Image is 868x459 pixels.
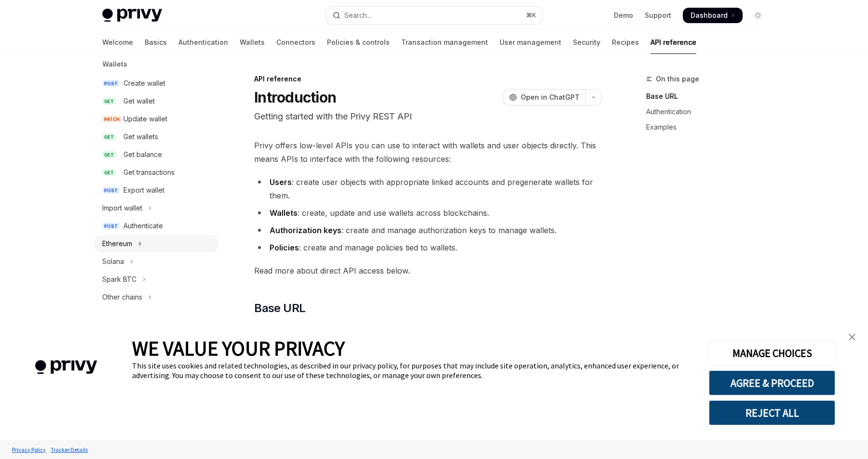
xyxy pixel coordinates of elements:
[709,370,835,395] button: AGREE & PROCEED
[95,110,218,128] a: PATCHUpdate wallet
[254,89,336,106] h1: Introduction
[102,151,116,158] span: GET
[123,149,162,160] div: Get balance
[326,7,542,24] button: Open search
[254,110,602,123] p: Getting started with the Privy REST API
[526,12,536,19] span: ⌘ K
[842,328,862,347] a: close banner
[656,73,699,85] span: On this page
[102,274,136,285] div: Spark BTC
[102,238,132,249] div: Ethereum
[651,31,696,54] a: API reference
[102,169,116,176] span: GET
[132,336,345,361] span: WE VALUE YOUR PRIVACY
[573,31,600,54] a: Security
[10,441,48,458] a: Privacy Policy
[123,113,167,125] div: Update wallet
[683,8,743,23] a: Dashboard
[646,104,773,119] a: Authentication
[276,31,315,54] a: Connectors
[123,78,165,89] div: Create wallet
[178,31,228,54] a: Authentication
[95,253,218,270] button: Toggle Solana section
[95,289,218,306] button: Toggle Other chains section
[270,225,341,235] strong: Authorization keys
[95,182,218,199] a: POSTExport wallet
[709,341,835,366] button: MANAGE CHOICES
[14,346,118,388] img: company logo
[849,334,855,341] img: close banner
[254,175,602,202] li: : create user objects with appropriate linked accounts and pregenerate wallets for them.
[254,206,602,220] li: : create, update and use wallets across blockchains.
[401,31,488,54] a: Transaction management
[95,146,218,163] a: GETGet balance
[327,31,390,54] a: Policies & controls
[102,80,120,87] span: POST
[95,271,218,288] button: Toggle Spark BTC section
[521,92,580,102] span: Open in ChatGPT
[102,98,116,105] span: GET
[254,264,602,277] span: Read more about direct API access below.
[612,31,639,54] a: Recipes
[102,256,124,267] div: Solana
[145,31,167,54] a: Basics
[48,441,90,458] a: Tracker Details
[123,167,175,178] div: Get transactions
[102,116,122,123] span: PATCH
[691,11,728,20] span: Dashboard
[95,128,218,145] a: GETGet wallets
[270,177,292,187] strong: Users
[254,223,602,237] li: : create and manage authorization keys to manage wallets.
[132,361,694,380] div: This site uses cookies and related technologies, as described in our privacy policy, for purposes...
[503,89,585,105] button: Open in ChatGPT
[102,187,120,194] span: POST
[102,202,142,214] div: Import wallet
[254,241,602,254] li: : create and manage policies tied to wallets.
[254,139,602,166] span: Privy offers low-level APIs you can use to interact with wallets and user objects directly. This ...
[102,133,116,141] span: GET
[102,9,162,22] img: light logo
[270,243,299,252] strong: Policies
[95,235,218,252] button: Toggle Ethereum section
[95,199,218,217] button: Toggle Import wallet section
[344,10,371,21] div: Search...
[95,217,218,235] a: POSTAuthenticate
[645,11,671,20] a: Support
[254,301,305,316] span: Base URL
[102,31,133,54] a: Welcome
[102,223,120,230] span: POST
[614,11,633,20] a: Demo
[500,31,561,54] a: User management
[123,131,158,143] div: Get wallets
[254,74,602,84] div: API reference
[709,400,835,425] button: REJECT ALL
[95,75,218,92] a: POSTCreate wallet
[123,95,155,107] div: Get wallet
[270,208,298,218] strong: Wallets
[750,8,766,23] button: Toggle dark mode
[123,184,164,196] div: Export wallet
[95,92,218,110] a: GETGet wallet
[95,164,218,181] a: GETGet transactions
[646,89,773,104] a: Base URL
[646,119,773,135] a: Examples
[123,220,163,232] div: Authenticate
[102,291,142,303] div: Other chains
[240,31,265,54] a: Wallets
